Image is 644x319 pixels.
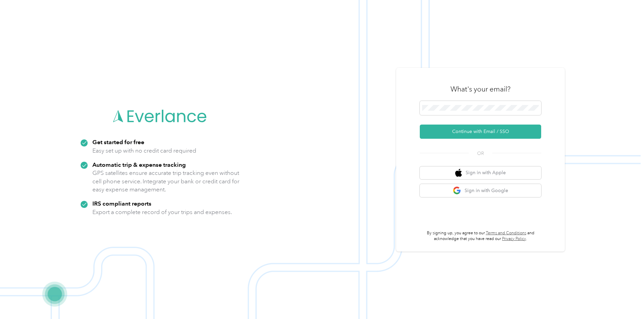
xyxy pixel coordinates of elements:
[450,84,510,94] h3: What's your email?
[502,236,526,241] a: Privacy Policy
[453,186,461,195] img: google logo
[486,231,526,236] a: Terms and Conditions
[455,169,462,177] img: apple logo
[92,138,144,145] strong: Get started for free
[92,161,186,168] strong: Automatic trip & expense tracking
[92,208,232,216] p: Export a complete record of your trips and expenses.
[420,125,541,139] button: Continue with Email / SSO
[92,169,240,194] p: GPS satellites ensure accurate trip tracking even without cell phone service. Integrate your bank...
[469,150,492,157] span: OR
[420,184,541,197] button: google logoSign in with Google
[92,200,151,207] strong: IRS compliant reports
[420,230,541,242] p: By signing up, you agree to our and acknowledge that you have read our .
[420,166,541,180] button: apple logoSign in with Apple
[92,147,196,155] p: Easy set up with no credit card required
[606,281,644,319] iframe: Everlance-gr Chat Button Frame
